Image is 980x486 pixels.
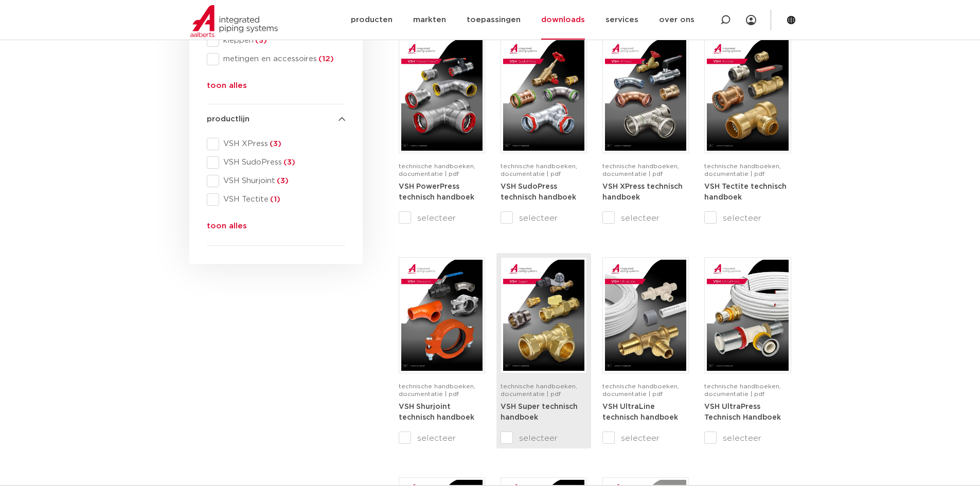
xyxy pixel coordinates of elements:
[501,403,578,422] a: VSH Super technisch handboek
[602,403,678,422] a: VSH UltraLine technisch handboek
[503,40,584,151] img: VSH-SudoPress_A4TM_5001604-2023-3.0_NL-pdf.jpg
[501,212,587,224] label: selecteer
[704,183,787,202] a: VSH Tectite technisch handboek
[268,140,281,148] span: (3)
[207,113,345,125] h4: productlijn
[275,177,289,185] span: (3)
[602,383,679,397] span: technische handboeken, documentatie | pdf
[602,183,683,202] a: VSH XPress technisch handboek
[399,432,485,444] label: selecteer
[501,163,577,177] span: technische handboeken, documentatie | pdf
[399,383,475,397] span: technische handboeken, documentatie | pdf
[207,138,345,150] div: VSH XPress(3)
[254,37,267,44] span: (3)
[602,212,689,224] label: selecteer
[707,40,788,151] img: VSH-Tectite_A4TM_5009376-2024-2.0_NL-pdf.jpg
[704,403,781,422] strong: VSH UltraPress Technisch Handboek
[501,383,577,397] span: technische handboeken, documentatie | pdf
[207,175,345,187] div: VSH Shurjoint(3)
[219,176,345,186] span: VSH Shurjoint
[704,163,781,177] span: technische handboeken, documentatie | pdf
[207,53,345,65] div: metingen en accessoires(12)
[704,403,781,422] a: VSH UltraPress Technisch Handboek
[501,432,587,444] label: selecteer
[401,40,483,151] img: VSH-PowerPress_A4TM_5008817_2024_3.1_NL-pdf.jpg
[219,194,345,205] span: VSH Tectite
[399,183,474,202] a: VSH PowerPress technisch handboek
[605,260,686,371] img: VSH-UltraLine_A4TM_5010216_2022_1.0_NL-pdf.jpg
[282,158,295,166] span: (3)
[501,403,578,422] strong: VSH Super technisch handboek
[219,157,345,168] span: VSH SudoPress
[207,80,247,96] button: toon alles
[399,403,474,422] strong: VSH Shurjoint technisch handboek
[707,260,788,371] img: VSH-UltraPress_A4TM_5008751_2025_3.0_NL-pdf.jpg
[207,34,345,47] div: kleppen(3)
[317,55,334,63] span: (12)
[704,383,781,397] span: technische handboeken, documentatie | pdf
[207,193,345,206] div: VSH Tectite(1)
[704,212,791,224] label: selecteer
[399,212,485,224] label: selecteer
[219,139,345,149] span: VSH XPress
[207,220,247,237] button: toon alles
[602,163,679,177] span: technische handboeken, documentatie | pdf
[605,40,686,151] img: VSH-XPress_A4TM_5008762_2025_4.1_NL-pdf.jpg
[503,260,584,371] img: VSH-Super_A4TM_5007411-2022-2.1_NL-1-pdf.jpg
[207,156,345,169] div: VSH SudoPress(3)
[269,195,280,203] span: (1)
[219,35,345,46] span: kleppen
[602,432,689,444] label: selecteer
[401,260,483,371] img: VSH-Shurjoint_A4TM_5008731_2024_3.0_EN-pdf.jpg
[704,432,791,444] label: selecteer
[501,183,576,202] a: VSH SudoPress technisch handboek
[399,403,474,422] a: VSH Shurjoint technisch handboek
[219,54,345,64] span: metingen en accessoires
[602,403,678,422] strong: VSH UltraLine technisch handboek
[399,163,475,177] span: technische handboeken, documentatie | pdf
